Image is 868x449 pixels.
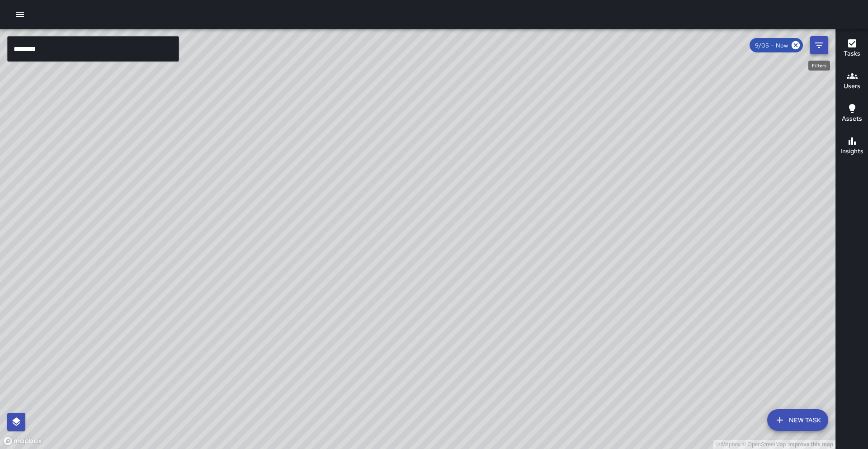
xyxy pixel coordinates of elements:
h6: Tasks [844,49,860,59]
h6: Assets [842,114,862,124]
button: Assets [836,98,868,130]
h6: Insights [840,147,863,156]
h6: Users [844,81,860,91]
button: Insights [836,130,868,163]
span: 9/05 — Now [750,42,793,49]
div: Filters [808,61,830,71]
button: New Task [767,409,828,431]
button: Filters [810,36,828,54]
button: Users [836,65,868,98]
button: Tasks [836,33,868,65]
div: 9/05 — Now [750,38,803,52]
